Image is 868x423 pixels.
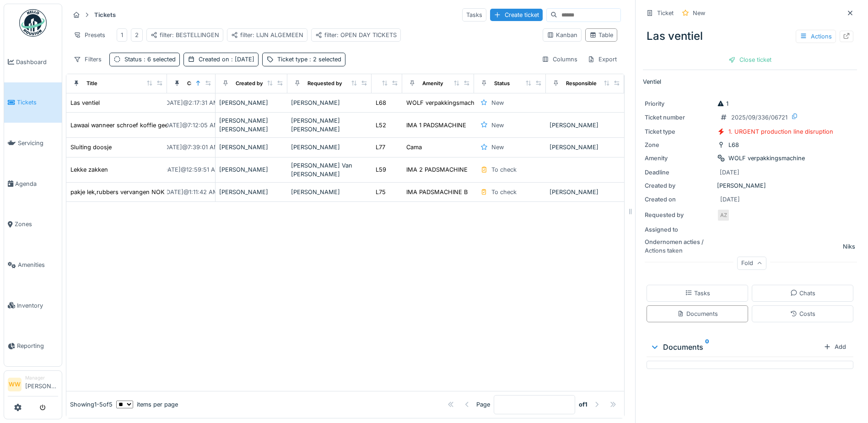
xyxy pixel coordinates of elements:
div: Tasks [462,8,486,22]
a: Inventory [4,285,62,326]
div: Las ventiel [643,24,857,48]
div: [PERSON_NAME] [291,188,368,196]
div: Manager [25,374,58,381]
div: Chats [790,289,815,298]
div: Columns [538,53,582,66]
div: L68 [376,98,386,107]
div: Costs [790,309,815,318]
div: pakje lek,rubbers vervangen NOK [70,188,165,196]
a: Amenities [4,244,62,285]
div: Kanban [547,31,577,39]
div: Created on [199,55,254,64]
sup: 0 [705,342,709,352]
div: New [491,98,504,107]
div: filter: OPEN DAY TICKETS [315,31,397,39]
div: Responsible [566,80,597,87]
span: Dashboard [16,58,58,66]
div: 1 [121,31,123,39]
div: [PERSON_NAME] Van [PERSON_NAME] [291,161,368,179]
div: [PERSON_NAME] [291,98,368,107]
div: Amenity [645,154,713,163]
span: : [DATE] [229,56,254,63]
div: L77 [376,143,385,152]
div: filter: BESTELLINGEN [151,31,219,39]
div: Ticket type [277,55,341,64]
img: Badge_color-CXgf-gQk.svg [19,9,47,37]
div: [PERSON_NAME] [PERSON_NAME] [219,116,284,134]
div: Documents [677,309,718,318]
div: [DATE] @ 7:39:01 AM [162,143,219,152]
div: Close ticket [725,54,775,66]
div: IMA 1 PADSMACHINE [406,121,466,130]
div: [PERSON_NAME] [PERSON_NAME] [291,116,368,134]
p: Ventiel [643,77,857,86]
div: 1 [717,99,728,108]
div: [DATE] [720,168,739,177]
div: Tasks [685,289,710,298]
div: Deadline [645,168,713,177]
span: : 6 selected [142,56,176,63]
div: Export [583,53,621,66]
a: Servicing [4,123,62,163]
div: Create ticket [490,9,543,21]
a: Zones [4,204,62,245]
div: L75 [376,188,386,196]
a: Reporting [4,326,62,367]
a: Agenda [4,163,62,204]
div: [DATE] @ 2:17:31 AM [163,98,219,107]
div: [DATE] @ 12:59:51 AM [161,165,221,174]
div: Niks [843,242,855,251]
div: Ondernomen acties / Actions taken [645,238,713,255]
div: [PERSON_NAME] [550,188,621,196]
div: Amenity [422,80,443,87]
div: items per page [116,400,178,409]
div: New [491,121,504,130]
a: Tickets [4,82,62,123]
div: New [693,9,705,17]
div: Requested by [307,80,342,87]
div: Ticket [657,9,674,17]
div: IMA 2 PADSMACHINE [406,165,468,174]
div: WOLF verpakkingsmachine [406,98,483,107]
div: Presets [70,28,109,42]
div: Created on [645,195,713,204]
div: IMA PADSMACHINE B [406,188,468,196]
div: Add [820,341,850,353]
span: Reporting [17,342,58,350]
div: [PERSON_NAME] [550,121,621,130]
div: L68 [728,141,739,149]
span: Zones [15,220,58,228]
a: Dashboard [4,42,62,82]
div: Created by [645,181,713,190]
div: [PERSON_NAME] [291,143,368,152]
div: Actions [796,30,836,43]
div: Created on [187,80,215,87]
div: [PERSON_NAME] [645,181,855,190]
div: [PERSON_NAME] [219,188,284,196]
div: Zone [645,141,713,149]
div: 2025/09/336/06721 [731,113,787,122]
span: Tickets [17,98,58,107]
span: Agenda [15,179,58,188]
div: Created by [236,80,263,87]
div: WOLF verpakkingsmachine [728,154,805,163]
div: Status [494,80,510,87]
div: L52 [376,121,386,130]
div: Cama [406,143,422,152]
div: Title [86,80,97,87]
div: filter: LIJN ALGEMEEN [231,31,303,39]
div: Las ventiel [70,98,100,107]
div: L59 [376,165,386,174]
div: Page [476,400,490,409]
div: Status [124,55,176,64]
div: Table [589,31,613,39]
div: Documents [650,342,820,352]
div: Priority [645,99,713,108]
div: Ticket type [645,127,713,136]
div: 2 [135,31,139,39]
li: WW [8,378,22,391]
div: Ticket number [645,113,713,122]
div: [PERSON_NAME] [550,143,621,152]
strong: Tickets [91,11,119,19]
div: AZ [717,209,730,222]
